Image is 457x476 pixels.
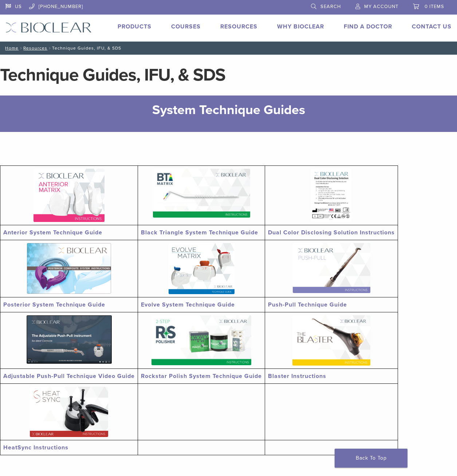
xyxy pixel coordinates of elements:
[268,301,347,308] a: Push-Pull Technique Guide
[268,372,326,380] a: Blaster Instructions
[3,46,19,51] a: Home
[3,301,105,308] a: Posterior System Technique Guide
[3,444,68,451] a: HeatSync Instructions
[141,301,235,308] a: Evolve System Technique Guide
[277,23,324,30] a: Why Bioclear
[171,23,201,30] a: Courses
[47,46,52,50] span: /
[268,229,395,236] a: Dual Color Disclosing Solution Instructions
[23,46,47,51] a: Resources
[344,23,392,30] a: Find A Doctor
[320,4,341,9] span: Search
[425,4,444,9] span: 0 items
[141,372,262,380] a: Rockstar Polish System Technique Guide
[3,372,135,380] a: Adjustable Push-Pull Technique Video Guide
[118,23,151,30] a: Products
[3,229,102,236] a: Anterior System Technique Guide
[335,449,407,468] a: Back To Top
[19,46,23,50] span: /
[220,23,257,30] a: Resources
[141,229,258,236] a: Black Triangle System Technique Guide
[82,101,375,119] h2: System Technique Guides
[412,23,452,30] a: Contact Us
[5,22,92,33] img: Bioclear
[364,4,398,9] span: My Account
